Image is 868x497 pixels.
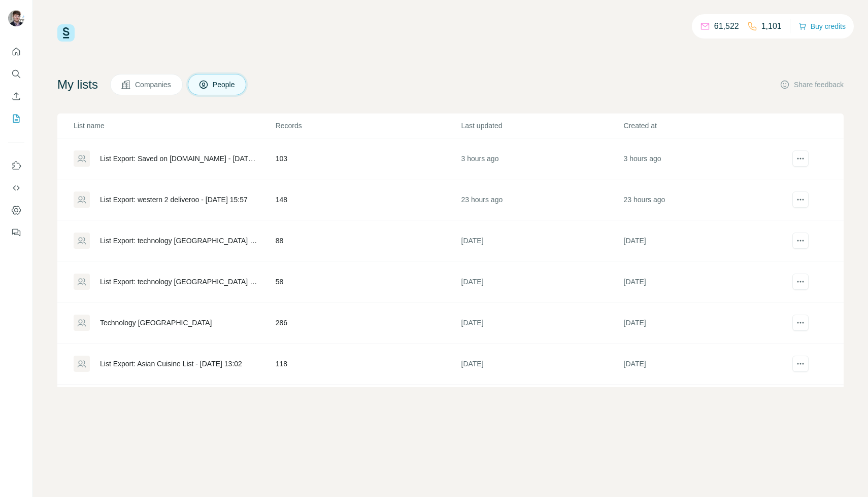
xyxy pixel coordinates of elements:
[623,302,786,343] td: [DATE]
[100,277,258,287] div: List Export: technology [GEOGRAPHIC_DATA] - [DATE] 13:34
[275,261,461,302] td: 58
[275,179,461,220] td: 148
[461,385,623,426] td: [DATE]
[100,154,258,164] div: List Export: Saved on [DOMAIN_NAME] - [DATE] 11:57
[8,87,24,105] button: Enrich CSV
[792,150,809,167] button: actions
[792,192,809,208] button: actions
[8,157,24,175] button: Use Surfe on LinkedIn
[461,138,623,179] td: 3 hours ago
[275,302,461,343] td: 286
[135,80,172,90] span: Companies
[624,121,785,131] p: Created at
[461,220,623,261] td: [DATE]
[74,121,275,131] p: List name
[461,121,623,131] p: Last updated
[8,223,24,242] button: Feedback
[623,343,786,385] td: [DATE]
[623,261,786,302] td: [DATE]
[8,201,24,219] button: Dashboard
[57,77,98,93] h4: My lists
[623,179,786,220] td: 23 hours ago
[100,236,258,246] div: List Export: technology [GEOGRAPHIC_DATA] - [DATE] 08:33
[623,220,786,261] td: [DATE]
[57,24,75,42] img: Surfe Logo
[8,179,24,197] button: Use Surfe API
[100,195,248,205] div: List Export: western 2 deliveroo - [DATE] 15:57
[276,121,460,131] p: Records
[8,109,24,128] button: My lists
[461,261,623,302] td: [DATE]
[8,65,24,83] button: Search
[623,138,786,179] td: 3 hours ago
[213,80,236,90] span: People
[623,385,786,426] td: [DATE]
[461,179,623,220] td: 23 hours ago
[798,19,846,33] button: Buy credits
[761,20,782,32] p: 1,101
[792,233,809,249] button: actions
[792,274,809,290] button: actions
[780,80,844,90] button: Share feedback
[792,315,809,331] button: actions
[8,43,24,61] button: Quick start
[100,359,242,369] div: List Export: Asian Cuisine List - [DATE] 13:02
[275,343,461,385] td: 118
[100,318,212,328] div: Technology [GEOGRAPHIC_DATA]
[275,220,461,261] td: 88
[8,10,24,26] img: Avatar
[275,138,461,179] td: 103
[792,356,809,372] button: actions
[461,343,623,385] td: [DATE]
[461,302,623,343] td: [DATE]
[275,385,461,426] td: 28
[714,20,739,32] p: 61,522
